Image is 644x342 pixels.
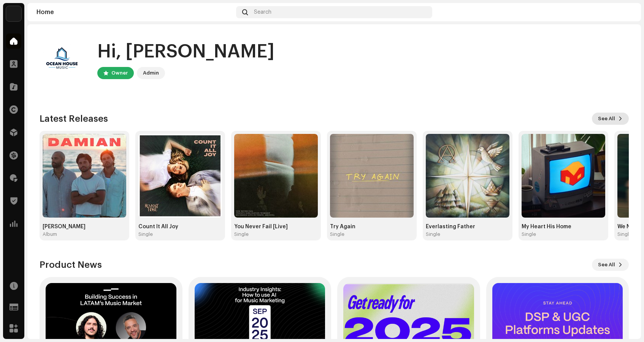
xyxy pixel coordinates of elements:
div: [PERSON_NAME] [43,224,126,230]
div: Single [617,231,632,237]
img: 887059f4-5702-4919-b727-2cffe1eac67b [620,6,632,18]
div: Home [36,9,233,15]
div: You Never Fail [Live] [234,224,318,230]
div: Try Again [330,224,414,230]
img: ebc9341b-08fe-448b-9dd5-31ce52787480 [43,134,126,218]
img: ba8ebd69-4295-4255-a456-837fa49e70b0 [6,6,21,21]
img: bf80dd37-7ad8-4ff8-86b0-3438b104e004 [330,134,414,218]
div: Admin [143,68,159,78]
div: My Heart His Home [522,224,605,230]
h3: Latest Releases [40,113,108,125]
img: e57fd711-1922-4d05-8d62-d757577d633d [234,134,318,218]
span: See All [598,111,615,126]
h3: Product News [40,259,102,271]
img: 75ae45f3-1807-49b4-a9b1-bb1e8d1fced4 [426,134,509,218]
span: See All [598,257,615,272]
span: Search [254,9,271,15]
button: See All [592,259,629,271]
img: ca0905ec-c62e-41f6-85d4-31ee25f05c93 [138,134,222,218]
div: Everlasting Father [426,224,509,230]
div: Single [522,231,536,237]
div: Count It All Joy [138,224,222,230]
div: Single [426,231,440,237]
img: 8842e922-9a27-45c5-99cf-ff7438041678 [522,134,605,218]
button: See All [592,113,629,125]
div: Single [234,231,249,237]
div: Single [138,231,153,237]
img: 887059f4-5702-4919-b727-2cffe1eac67b [40,37,85,82]
div: Owner [111,68,128,78]
div: Hi, [PERSON_NAME] [97,40,274,64]
div: Single [330,231,344,237]
div: Album [43,231,57,237]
